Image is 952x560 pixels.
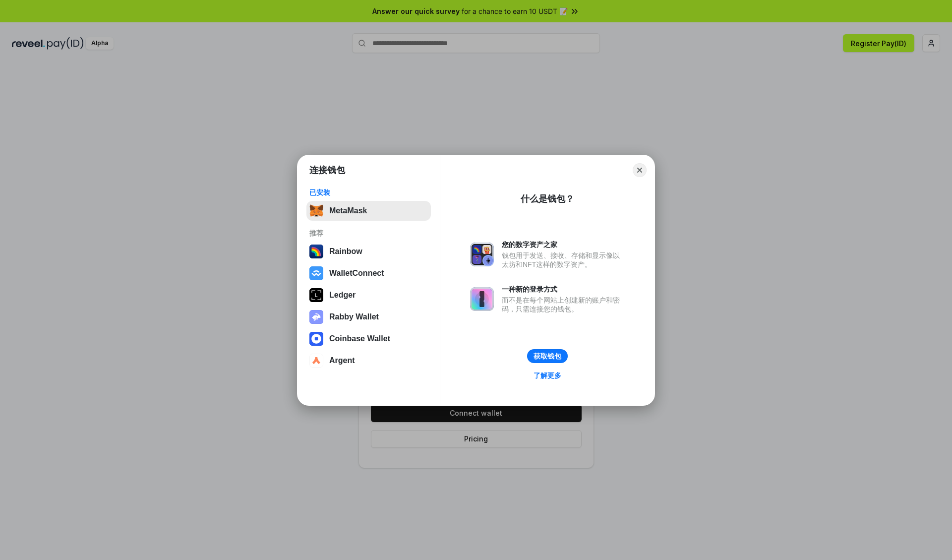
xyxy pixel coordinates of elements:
[502,240,625,249] div: 您的数字资产之家
[309,266,323,280] img: svg+xml,%3Csvg%20width%3D%2228%22%20height%3D%2228%22%20viewBox%3D%220%200%2028%2028%22%20fill%3D...
[502,285,625,294] div: 一种新的登录方式
[309,229,428,238] div: 推荐
[329,356,355,365] div: Argent
[309,288,323,302] img: svg+xml,%3Csvg%20xmlns%3D%22http%3A%2F%2Fwww.w3.org%2F2000%2Fsvg%22%20width%3D%2228%22%20height%3...
[306,285,431,305] button: Ledger
[329,269,384,278] div: WalletConnect
[309,332,323,346] img: svg+xml,%3Csvg%20width%3D%2228%22%20height%3D%2228%22%20viewBox%3D%220%200%2028%2028%22%20fill%3D...
[306,351,431,371] button: Argent
[309,204,323,218] img: svg+xml,%3Csvg%20fill%3D%22none%22%20height%3D%2233%22%20viewBox%3D%220%200%2035%2033%22%20width%...
[329,247,362,256] div: Rainbow
[329,334,390,343] div: Coinbase Wallet
[502,296,625,313] div: 而不是在每个网站上创建新的账户和密码，只需连接您的钱包。
[521,193,574,205] div: 什么是钱包？
[534,352,561,361] div: 获取钱包
[470,243,494,266] img: svg+xml,%3Csvg%20xmlns%3D%22http%3A%2F%2Fwww.w3.org%2F2000%2Fsvg%22%20fill%3D%22none%22%20viewBox...
[306,263,431,283] button: WalletConnect
[534,371,561,380] div: 了解更多
[329,206,367,215] div: MetaMask
[633,163,647,177] button: Close
[309,245,323,258] img: svg+xml,%3Csvg%20width%3D%22120%22%20height%3D%22120%22%20viewBox%3D%220%200%20120%20120%22%20fil...
[528,369,567,382] a: 了解更多
[309,310,323,324] img: svg+xml,%3Csvg%20xmlns%3D%22http%3A%2F%2Fwww.w3.org%2F2000%2Fsvg%22%20fill%3D%22none%22%20viewBox...
[306,329,431,349] button: Coinbase Wallet
[309,188,428,197] div: 已安装
[309,354,323,368] img: svg+xml,%3Csvg%20width%3D%2228%22%20height%3D%2228%22%20viewBox%3D%220%200%2028%2028%22%20fill%3D...
[329,312,379,321] div: Rabby Wallet
[329,291,356,300] div: Ledger
[502,251,625,269] div: 钱包用于发送、接收、存储和显示像以太坊和NFT这样的数字资产。
[306,307,431,327] button: Rabby Wallet
[306,201,431,221] button: MetaMask
[306,242,431,261] button: Rainbow
[470,287,494,311] img: svg+xml,%3Csvg%20xmlns%3D%22http%3A%2F%2Fwww.w3.org%2F2000%2Fsvg%22%20fill%3D%22none%22%20viewBox...
[527,349,568,363] button: 获取钱包
[309,164,345,176] h1: 连接钱包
